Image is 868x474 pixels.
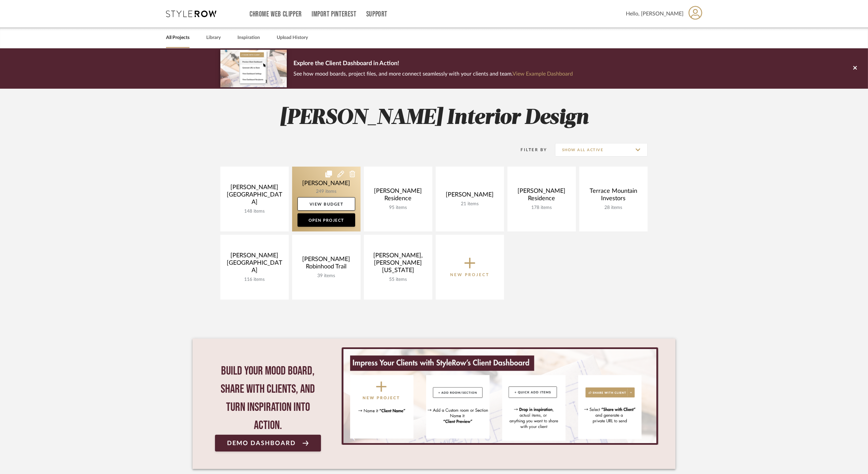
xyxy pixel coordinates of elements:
a: Library [206,33,221,42]
div: 21 items [441,201,499,207]
a: Support [366,11,387,17]
div: [PERSON_NAME] Robinhood Trail [297,256,355,273]
div: [PERSON_NAME] [441,191,499,201]
a: Chrome Web Clipper [250,11,302,17]
div: [PERSON_NAME][GEOGRAPHIC_DATA] [226,184,283,209]
div: 148 items [226,209,283,214]
div: [PERSON_NAME] Residence [369,187,427,205]
div: 55 items [369,277,427,283]
div: 95 items [369,205,427,211]
a: Open Project [297,213,355,227]
div: [PERSON_NAME] Residence [513,187,571,205]
div: Build your mood board, share with clients, and turn inspiration into action. [215,362,321,435]
a: All Projects [166,33,189,42]
div: 178 items [513,205,571,211]
img: d5d033c5-7b12-40c2-a960-1ecee1989c38.png [220,50,287,87]
a: View Example Dashboard [512,71,573,77]
div: 28 items [585,205,642,211]
div: 116 items [226,277,283,283]
img: StyleRow_Client_Dashboard_Banner__1_.png [343,349,656,443]
a: Demo Dashboard [215,435,321,451]
div: [PERSON_NAME][GEOGRAPHIC_DATA] [226,252,283,277]
div: Filter By [512,146,547,153]
p: Explore the Client Dashboard in Action! [293,58,573,69]
span: Demo Dashboard [227,440,296,446]
p: New Project [450,271,490,278]
span: Hello, [PERSON_NAME] [626,10,684,18]
a: Import Pinterest [312,11,357,17]
button: New Project [436,235,504,300]
div: 39 items [297,273,355,279]
div: Terrace Mountain Investors [585,187,642,205]
a: Upload History [277,33,308,42]
p: See how mood boards, project files, and more connect seamlessly with your clients and team. [293,69,573,79]
h2: [PERSON_NAME] Interior Design [193,105,675,131]
a: Inspiration [237,33,260,42]
a: View Budget [297,197,355,211]
div: 0 [341,347,659,445]
div: [PERSON_NAME], [PERSON_NAME] [US_STATE] [369,252,427,277]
